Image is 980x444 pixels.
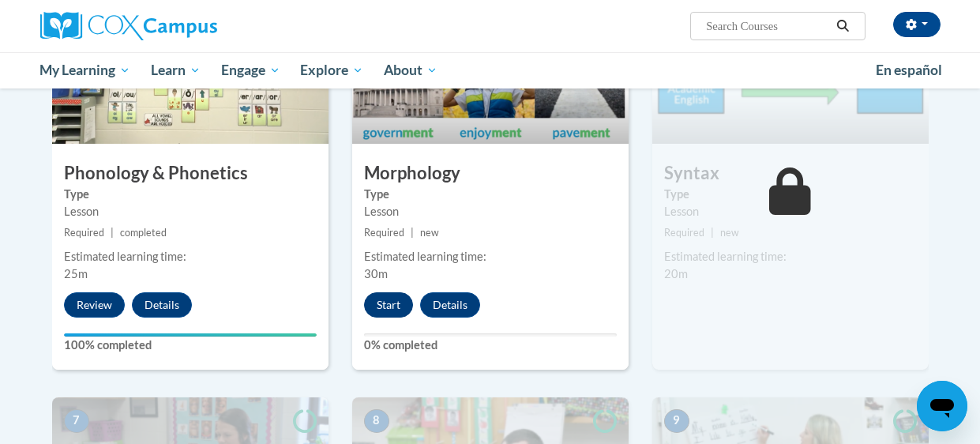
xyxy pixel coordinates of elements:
div: Estimated learning time: [64,248,317,265]
input: Search Courses [704,17,831,36]
span: 20m [664,267,688,280]
div: Estimated learning time: [664,248,917,265]
h3: Morphology [352,161,629,186]
span: Required [64,227,104,239]
span: Required [664,227,704,239]
a: My Learning [30,52,141,88]
span: new [720,227,739,239]
h3: Phonology & Phonetics [52,161,329,186]
a: About [374,52,448,88]
span: Engage [221,61,280,80]
div: Estimated learning time: [364,248,617,265]
span: | [411,227,414,239]
a: Explore [290,52,374,88]
a: Engage [211,52,291,88]
a: Learn [141,52,211,88]
span: | [111,227,114,239]
span: Learn [151,61,201,80]
div: Lesson [364,203,617,220]
span: 30m [364,267,388,280]
label: Type [664,186,917,203]
label: 0% completed [364,337,617,354]
button: Account Settings [893,12,941,37]
span: En español [876,62,942,78]
div: Main menu [28,52,952,88]
a: Cox Campus [40,12,325,40]
button: Search [831,17,854,36]
button: Details [420,292,480,318]
span: About [384,61,437,80]
label: Type [64,186,317,203]
label: 100% completed [64,337,317,354]
img: Cox Campus [40,12,217,40]
span: Required [364,227,404,239]
span: 7 [64,409,89,433]
div: Your progress [64,333,317,337]
a: En español [865,54,952,87]
span: new [420,227,439,239]
span: completed [120,227,167,239]
button: Start [364,292,413,318]
iframe: Button to launch messaging window [917,381,967,431]
h3: Syntax [652,161,929,186]
span: | [711,227,714,239]
span: 25m [64,267,88,280]
label: Type [364,186,617,203]
div: Lesson [64,203,317,220]
span: 9 [664,409,689,433]
button: Review [64,292,125,318]
button: Details [132,292,192,318]
div: Lesson [664,203,917,220]
span: Explore [300,61,363,80]
span: My Learning [39,61,130,80]
span: 8 [364,409,389,433]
